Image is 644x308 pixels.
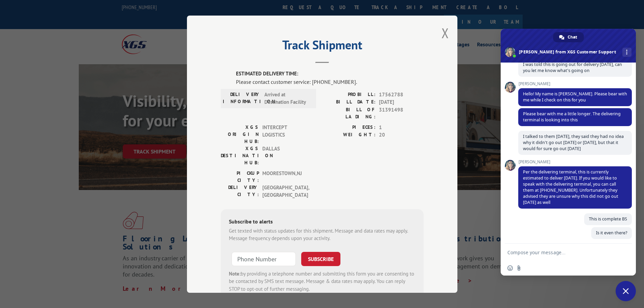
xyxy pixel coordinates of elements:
label: XGS DESTINATION HUB: [221,145,259,166]
div: by providing a telephone number and submitting this form you are consenting to be contacted by SM... [229,270,415,293]
span: [GEOGRAPHIC_DATA] , [GEOGRAPHIC_DATA] [262,184,308,199]
span: I talked to them [DATE], they said they had no idea why it didn't go out [DATE] or [DATE], but th... [523,134,624,151]
label: BILL OF LADING: [322,106,376,120]
div: Get texted with status updates for this shipment. Message and data rates may apply. Message frequ... [229,227,415,242]
label: DELIVERY CITY: [221,184,259,199]
label: DELIVERY INFORMATION: [223,91,261,106]
textarea: Compose your message... [507,250,614,256]
div: Chat [553,32,584,42]
span: [DATE] [379,98,424,106]
input: Phone Number [232,252,296,266]
span: Chat [568,32,577,42]
button: Close modal [442,24,449,42]
span: [PERSON_NAME] [518,160,632,164]
div: Please contact customer service: [PHONE_NUMBER]. [236,77,424,86]
span: Per the delivering terminal, this is currently estimated to deliver [DATE]. If you would like to ... [523,169,618,205]
span: Insert an emoji [507,265,513,271]
strong: Note: [229,270,241,277]
span: Is it even there? [596,230,627,236]
span: Arrived at Destination Facility [264,91,310,106]
div: Close chat [616,281,636,301]
span: DALLAS [262,145,308,166]
label: PROBILL: [322,91,376,98]
label: PICKUP CITY: [221,169,259,184]
h2: Track Shipment [221,40,424,53]
span: 31391498 [379,106,424,120]
label: ESTIMATED DELIVERY TIME: [236,70,424,78]
span: Please bear with me a little longer. The delivering terminal is looking into this [523,111,621,123]
label: PIECES: [322,123,376,131]
button: SUBSCRIBE [301,252,340,266]
span: MOORESTOWN , NJ [262,169,308,184]
label: WEIGHT: [322,131,376,139]
label: BILL DATE: [322,98,376,106]
span: Send a file [516,265,522,271]
span: This is complete BS [589,216,627,222]
span: INTERCEPT LOGISTICS [262,123,308,145]
span: [PERSON_NAME] [518,81,632,86]
span: Hello! My name is [PERSON_NAME]. Please bear with me while I check on this for you [523,91,627,103]
div: More channels [622,48,631,57]
label: XGS ORIGIN HUB: [221,123,259,145]
span: I was told this is going out for delivery [DATE], can you let me know what's going on [523,62,622,73]
span: 20 [379,131,424,139]
div: Subscribe to alerts [229,217,415,227]
span: 1 [379,123,424,131]
span: 17562788 [379,91,424,98]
